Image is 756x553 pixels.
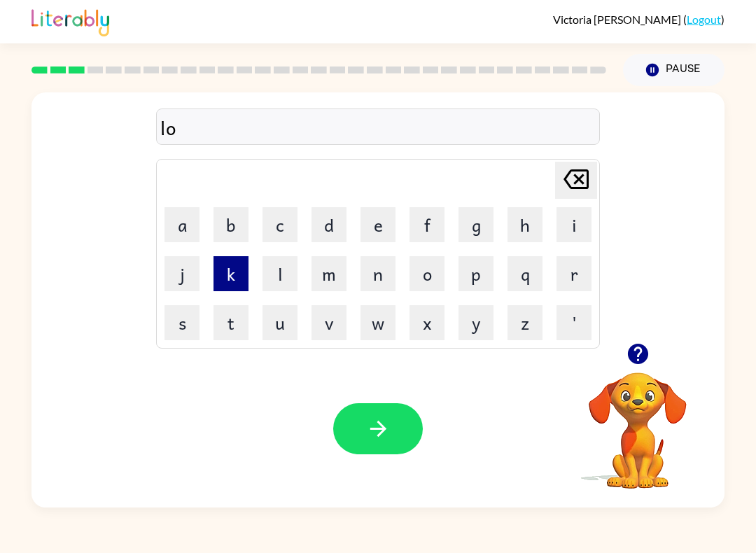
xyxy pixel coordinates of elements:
div: ( ) [553,13,724,26]
button: x [409,305,444,340]
button: y [458,305,493,340]
button: l [262,256,297,291]
video: Your browser must support playing .mp4 files to use Literably. Please try using another browser. [568,351,708,491]
button: n [360,256,395,291]
button: p [458,256,493,291]
button: z [507,305,542,340]
button: k [213,256,248,291]
button: v [311,305,346,340]
a: Logout [687,13,721,26]
button: c [262,207,297,242]
button: g [458,207,493,242]
button: r [556,256,591,291]
img: Literably [31,6,109,36]
button: Pause [623,54,724,86]
button: m [311,256,346,291]
button: t [213,305,248,340]
div: lo [160,113,596,142]
button: o [409,256,444,291]
button: a [164,207,199,242]
button: f [409,207,444,242]
button: b [213,207,248,242]
span: Victoria [PERSON_NAME] [553,13,683,26]
button: u [262,305,297,340]
button: d [311,207,346,242]
button: q [507,256,542,291]
button: e [360,207,395,242]
button: w [360,305,395,340]
button: s [164,305,199,340]
button: i [556,207,591,242]
button: j [164,256,199,291]
button: h [507,207,542,242]
button: ' [556,305,591,340]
